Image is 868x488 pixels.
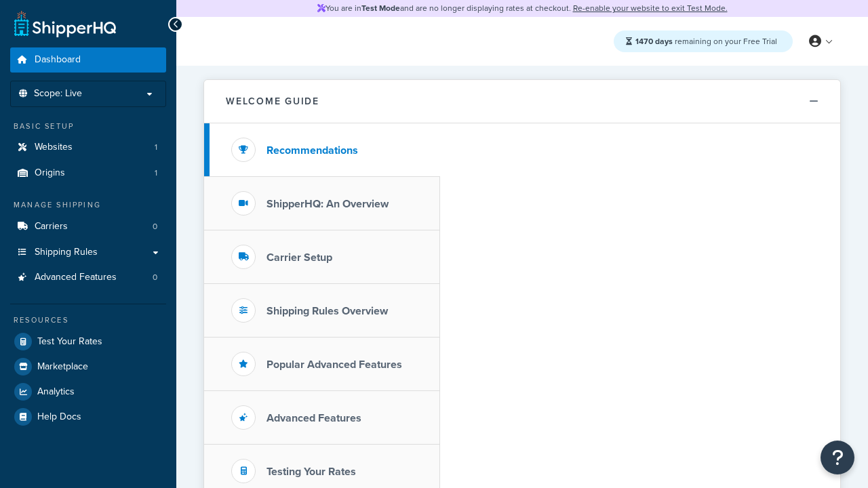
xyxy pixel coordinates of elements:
[35,247,98,258] span: Shipping Rules
[10,329,166,354] a: Test Your Rates
[10,161,166,186] a: Origins1
[37,386,75,398] span: Analytics
[10,214,166,239] li: Carriers
[267,412,361,424] h3: Advanced Features
[153,272,157,283] span: 0
[267,198,389,210] h3: ShipperHQ: An Overview
[37,336,102,348] span: Test Your Rates
[35,142,73,153] span: Websites
[573,2,728,14] a: Re-enable your website to exit Test Mode.
[10,405,166,429] a: Help Docs
[153,221,157,232] span: 0
[35,272,117,283] span: Advanced Features
[10,135,166,160] a: Websites1
[155,142,157,153] span: 1
[267,144,358,157] h3: Recommendations
[267,359,402,371] h3: Popular Advanced Features
[10,265,166,290] a: Advanced Features0
[10,314,166,326] div: Resources
[10,199,166,211] div: Manage Shipping
[10,161,166,186] li: Origins
[10,380,166,404] a: Analytics
[10,354,166,379] a: Marketplace
[10,214,166,239] a: Carriers0
[37,411,81,423] span: Help Docs
[34,88,82,100] span: Scope: Live
[635,35,777,47] span: remaining on your Free Trial
[37,361,88,373] span: Marketplace
[155,167,157,179] span: 1
[10,265,166,290] li: Advanced Features
[35,167,65,179] span: Origins
[361,2,400,14] strong: Test Mode
[821,441,854,474] button: Open Resource Center
[635,35,673,47] strong: 1470 days
[204,80,840,123] button: Welcome Guide
[35,221,68,232] span: Carriers
[10,240,166,265] a: Shipping Rules
[267,251,332,264] h3: Carrier Setup
[10,47,166,73] a: Dashboard
[10,121,166,132] div: Basic Setup
[267,466,356,478] h3: Testing Your Rates
[267,305,388,317] h3: Shipping Rules Overview
[226,96,319,106] h2: Welcome Guide
[35,54,81,66] span: Dashboard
